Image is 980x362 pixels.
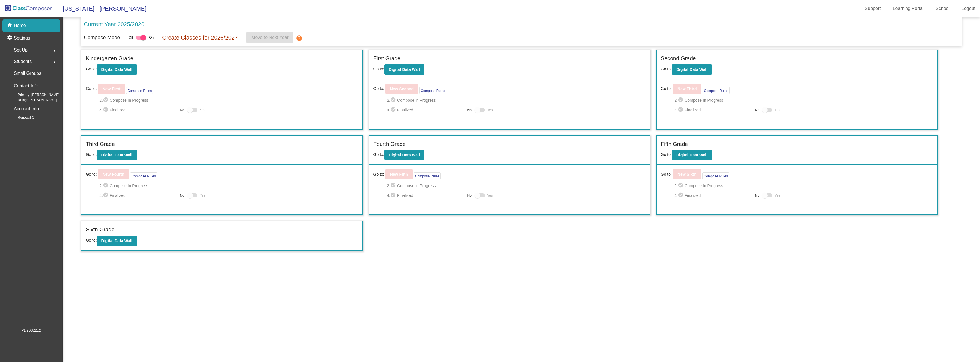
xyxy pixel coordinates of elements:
span: Go to: [86,238,97,242]
span: Go to: [86,171,97,177]
span: Yes [487,107,493,113]
label: Fourth Grade [373,140,406,148]
p: Small Groups [14,69,41,77]
b: Digital Data Wall [101,153,132,157]
mat-icon: help [296,35,303,42]
button: New Second [385,84,418,94]
mat-icon: check_circle [678,97,685,104]
p: Create Classes for 2026/2027 [162,33,238,42]
span: Go to: [86,152,97,157]
b: Digital Data Wall [676,67,707,72]
b: New Third [677,87,697,91]
button: Digital Data Wall [384,150,424,160]
p: Current Year 2025/2026 [84,20,144,28]
b: New Fifth [390,172,408,177]
label: Third Grade [86,140,115,148]
span: Go to: [373,67,384,71]
mat-icon: check_circle [678,182,685,189]
mat-icon: check_circle [103,192,110,199]
span: Go to: [373,86,384,92]
mat-icon: settings [7,35,14,42]
button: Compose Rules [419,87,446,94]
p: Home [14,22,26,29]
span: Go to: [86,86,97,92]
mat-icon: arrow_right [51,59,58,66]
span: Go to: [661,86,672,92]
span: Yes [200,107,205,113]
button: Compose Rules [126,87,153,94]
mat-icon: arrow_right [51,47,58,54]
span: Primary: [PERSON_NAME] [9,92,60,97]
span: 2. Compose In Progress [387,182,645,189]
mat-icon: check_circle [103,97,110,104]
span: 4. Finalized [99,192,177,199]
span: 2. Compose In Progress [99,182,358,189]
button: Digital Data Wall [97,236,137,246]
span: Move to Next Year [251,35,289,40]
span: No [180,107,184,113]
mat-icon: check_circle [390,107,397,113]
button: Digital Data Wall [384,64,424,75]
mat-icon: check_circle [390,97,397,104]
span: No [755,193,759,198]
span: [US_STATE] - [PERSON_NAME] [57,4,146,13]
span: Renewal On: [9,115,37,120]
b: New First [103,87,121,91]
label: Sixth Grade [86,226,114,234]
span: 2. Compose In Progress [675,97,933,104]
button: Compose Rules [414,172,441,179]
span: No [467,107,472,113]
label: Second Grade [661,54,696,63]
p: Contact Info [14,82,38,90]
span: No [467,193,472,198]
b: New Sixth [677,172,697,177]
a: Learning Portal [888,4,928,13]
span: Go to: [373,152,384,157]
label: First Grade [373,54,401,63]
span: 2. Compose In Progress [99,97,358,104]
span: 2. Compose In Progress [675,182,933,189]
span: 4. Finalized [675,107,752,113]
a: Support [860,4,885,13]
p: Settings [14,35,30,42]
span: Go to: [86,67,97,71]
button: Move to Next Year [246,32,293,43]
span: 2. Compose In Progress [387,97,645,104]
button: New Third [673,84,701,94]
b: Digital Data Wall [101,238,132,243]
label: Kindergarten Grade [86,54,133,63]
span: 4. Finalized [99,107,177,113]
mat-icon: check_circle [678,107,685,113]
b: Digital Data Wall [389,153,420,157]
button: Digital Data Wall [97,150,137,160]
span: No [755,107,759,113]
span: Off [128,35,133,40]
a: Logout [957,4,980,13]
span: No [180,193,184,198]
button: Digital Data Wall [672,64,712,75]
button: New Fourth [98,169,129,179]
span: Go to: [373,171,384,177]
button: New First [98,84,125,94]
p: Account Info [14,105,39,113]
span: 4. Finalized [675,192,752,199]
span: Yes [775,107,780,113]
button: Compose Rules [702,172,729,179]
button: New Sixth [673,169,701,179]
mat-icon: check_circle [390,182,397,189]
mat-icon: home [7,22,14,29]
span: Go to: [661,171,672,177]
span: Yes [775,192,780,199]
p: Compose Mode [84,34,120,42]
button: Digital Data Wall [672,150,712,160]
span: Go to: [661,152,672,157]
span: 4. Finalized [387,107,464,113]
span: On [149,35,154,40]
b: New Second [390,87,414,91]
a: School [931,4,954,13]
button: Digital Data Wall [97,64,137,75]
mat-icon: check_circle [103,107,110,113]
span: Billing: [PERSON_NAME] [9,97,57,103]
span: Go to: [661,67,672,71]
span: Set Up [14,46,28,54]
